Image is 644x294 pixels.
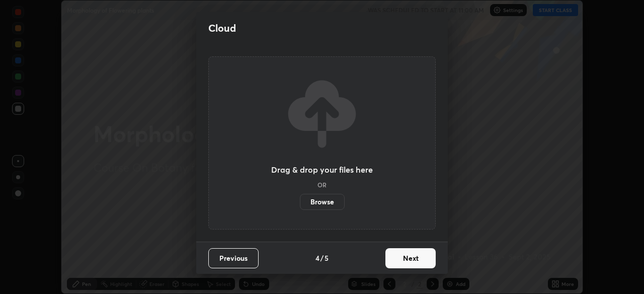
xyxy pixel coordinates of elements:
[325,253,329,263] h4: 5
[317,182,327,188] h5: OR
[208,248,259,268] button: Previous
[320,253,324,263] h4: /
[315,253,319,263] h4: 4
[271,166,373,174] h3: Drag & drop your files here
[208,22,236,35] h2: Cloud
[385,248,436,268] button: Next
